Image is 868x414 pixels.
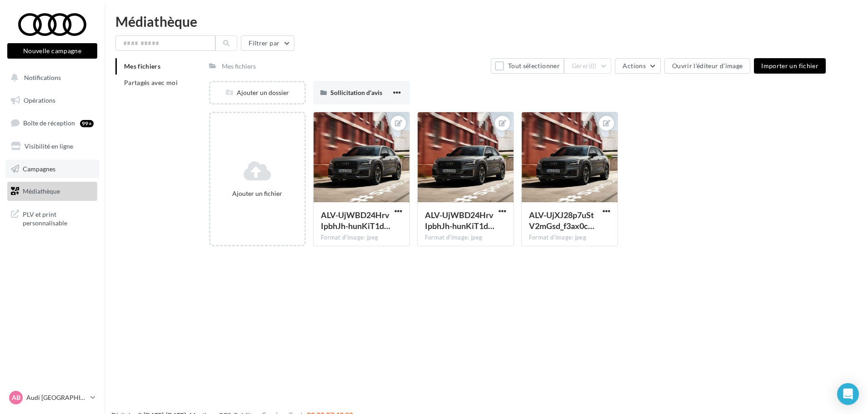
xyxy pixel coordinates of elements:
a: Campagnes [5,160,99,179]
span: (0) [589,62,597,70]
div: Mes fichiers [222,62,256,71]
div: Open Intercom Messenger [837,383,859,405]
span: ALV-UjWBD24HrvIpbhJh-hunKiT1dSG6jFhG8RzaS6a8zpejI5fM6MZ8 [425,210,494,231]
span: Campagnes [23,165,55,172]
div: Format d'image: jpeg [425,234,506,242]
span: Sollicitation d'avis [330,89,382,96]
button: Filtrer par [241,35,294,51]
span: ALV-UjXJ28p7uStV2mGsd_f3ax0c6JMgTis0PWZCpGv8m6Ggh_S7th_x [529,210,594,231]
span: Importer un fichier [761,62,818,70]
button: Tout sélectionner [491,58,564,74]
span: ALV-UjWBD24HrvIpbhJh-hunKiT1dSG6jFhG8RzaS6a8zpejI5fM6MZ8 [321,210,390,231]
span: Notifications [24,74,61,81]
div: Format d'image: jpeg [529,234,610,242]
button: Gérer(0) [564,58,612,74]
div: Ajouter un dossier [210,88,304,97]
div: Format d'image: jpeg [321,234,402,242]
span: Visibilité en ligne [25,142,73,150]
a: PLV et print personnalisable [5,205,99,231]
a: Visibilité en ligne [5,137,99,156]
a: Boîte de réception99+ [5,113,99,133]
span: Opérations [24,96,55,104]
span: Mes fichiers [124,62,160,70]
a: Opérations [5,91,99,110]
span: Boîte de réception [23,119,75,127]
span: AB [12,393,20,402]
span: Partagés avec moi [124,79,178,86]
span: Médiathèque [23,187,60,195]
span: Actions [623,62,645,70]
button: Notifications [5,68,95,87]
a: AB Audi [GEOGRAPHIC_DATA] [7,389,97,406]
button: Actions [615,58,660,74]
a: Médiathèque [5,182,99,201]
div: 99+ [80,120,94,127]
button: Ouvrir l'éditeur d'image [664,58,750,74]
button: Importer un fichier [754,58,826,74]
button: Nouvelle campagne [7,43,97,59]
div: Médiathèque [115,15,857,28]
p: Audi [GEOGRAPHIC_DATA] [26,393,87,402]
div: Ajouter un fichier [214,189,301,198]
span: PLV et print personnalisable [23,208,94,228]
